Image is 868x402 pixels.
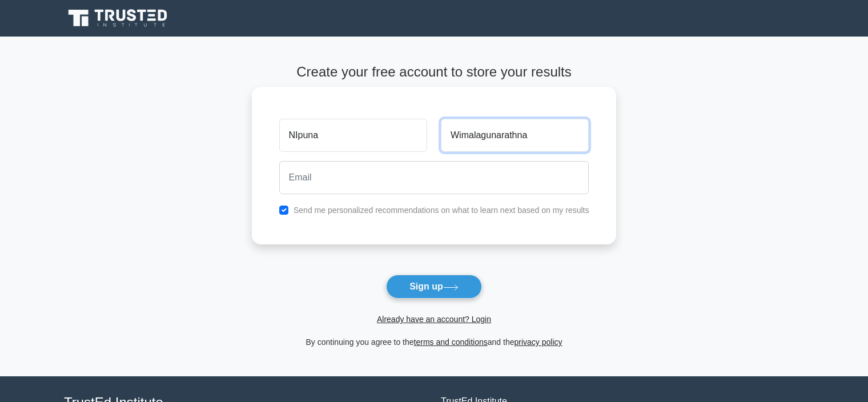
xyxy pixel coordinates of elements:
input: Last name [441,119,589,152]
h4: Create your free account to store your results [252,64,617,81]
input: Email [279,161,589,194]
a: privacy policy [515,337,562,347]
button: Sign up [386,275,482,299]
label: Send me personalized recommendations on what to learn next based on my results [294,206,589,215]
a: Already have an account? Login [377,315,491,324]
input: First name [279,119,427,152]
div: By continuing you agree to the and the [245,335,624,349]
a: terms and conditions [414,337,488,347]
